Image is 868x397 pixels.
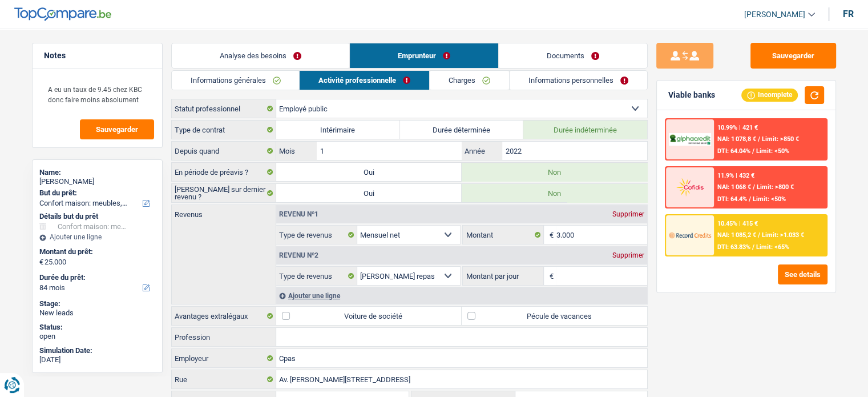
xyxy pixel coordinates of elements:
[172,205,276,218] label: Revenus
[669,224,711,246] img: Record Credits
[300,71,429,90] a: Activité professionnelle
[39,258,43,267] span: €
[843,9,854,19] div: fr
[544,226,556,244] span: €
[172,184,276,202] label: [PERSON_NAME] sur dernier revenu ?
[80,119,154,139] button: Sauvegarder
[276,252,321,259] div: Revenu nº2
[276,287,647,304] div: Ajouter une ligne
[276,267,357,285] label: Type de revenus
[462,163,647,181] label: Non
[717,231,756,239] span: NAI: 1 085,2 €
[669,133,711,146] img: AlphaCredit
[717,195,747,203] span: DTI: 64.4%
[39,355,155,364] div: [DATE]
[39,189,153,198] label: But du prêt:
[523,121,647,139] label: Durée indéterminée
[39,233,155,241] div: Ajouter une ligne
[750,43,836,69] button: Sauvegarder
[609,252,647,259] div: Supprimer
[39,308,155,318] div: New leads
[276,307,462,325] label: Voiture de société
[717,147,750,155] span: DTI: 64.04%
[778,264,827,284] button: See details
[276,211,321,218] div: Revenu nº1
[735,5,815,24] a: [PERSON_NAME]
[502,142,647,160] input: AAAA
[172,99,276,118] label: Statut professionnel
[276,184,462,202] label: Oui
[39,273,153,282] label: Durée du prêt:
[96,126,138,133] span: Sauvegarder
[462,142,502,160] label: Année
[172,71,300,90] a: Informations générales
[717,172,754,179] div: 11.9% | 432 €
[668,90,715,100] div: Viable banks
[741,89,798,101] div: Incomplete
[172,370,276,388] label: Rue
[39,168,155,177] div: Name:
[717,220,758,227] div: 10.45% | 415 €
[276,163,462,181] label: Oui
[172,328,276,346] label: Profession
[462,184,647,202] label: Non
[276,142,317,160] label: Mois
[172,121,276,139] label: Type de contrat
[39,346,155,355] div: Simulation Date:
[753,183,755,191] span: /
[757,183,794,191] span: Limit: >800 €
[276,121,400,139] label: Intérimaire
[717,243,750,251] span: DTI: 63.83%
[717,124,758,131] div: 10.99% | 421 €
[749,195,751,203] span: /
[276,226,357,244] label: Type de revenus
[756,243,789,251] span: Limit: <65%
[717,135,756,143] span: NAI: 1 078,8 €
[14,7,111,21] img: TopCompare Logo
[510,71,647,90] a: Informations personnelles
[39,299,155,308] div: Stage:
[172,43,349,68] a: Analyse des besoins
[499,43,647,68] a: Documents
[752,243,754,251] span: /
[39,212,155,221] div: Détails but du prêt
[758,135,760,143] span: /
[400,121,524,139] label: Durée déterminée
[172,163,276,181] label: En période de préavis ?
[317,142,461,160] input: MM
[172,142,276,160] label: Depuis quand
[544,267,556,285] span: €
[39,332,155,341] div: open
[172,307,276,325] label: Avantages extralégaux
[172,349,276,367] label: Employeur
[463,267,544,285] label: Montant par jour
[39,177,155,186] div: [PERSON_NAME]
[756,147,789,155] span: Limit: <50%
[463,226,544,244] label: Montant
[462,307,647,325] label: Pécule de vacances
[762,135,799,143] span: Limit: >850 €
[39,247,153,256] label: Montant du prêt:
[430,71,509,90] a: Charges
[609,211,647,218] div: Supprimer
[762,231,804,239] span: Limit: >1.033 €
[669,177,711,198] img: Cofidis
[39,323,155,332] div: Status:
[752,147,754,155] span: /
[753,195,786,203] span: Limit: <50%
[350,43,498,68] a: Emprunteur
[44,51,151,61] h5: Notes
[758,231,760,239] span: /
[744,10,805,19] span: [PERSON_NAME]
[717,183,751,191] span: NAI: 1 068 €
